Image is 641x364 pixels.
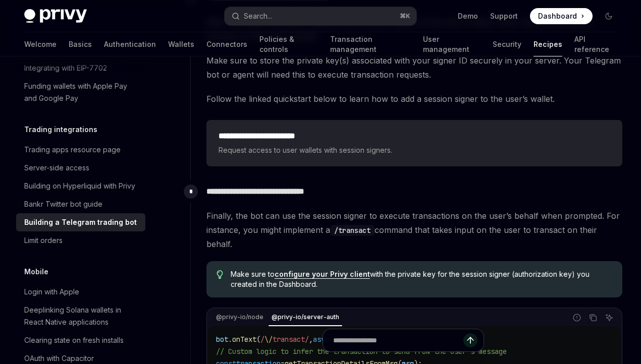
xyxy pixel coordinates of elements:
div: Building on Hyperliquid with Privy [24,180,135,192]
a: Funding wallets with Apple Pay and Google Pay [16,77,145,107]
span: ⌘ K [400,12,410,20]
div: @privy-io/node [213,311,266,323]
img: dark logo [24,9,87,23]
a: Deeplinking Solana wallets in React Native applications [16,301,145,331]
svg: Tip [217,270,224,279]
span: Dashboard [538,11,577,21]
a: Security [493,32,521,56]
a: Demo [458,11,478,21]
div: Deeplinking Solana wallets in React Native applications [24,304,139,328]
a: Bankr Twitter bot guide [16,195,145,213]
div: Funding wallets with Apple Pay and Google Pay [24,80,139,104]
div: Limit orders [24,234,63,247]
div: @privy-io/server-auth [269,311,342,323]
a: Limit orders [16,231,145,250]
button: Copy the contents from the code block [586,311,600,324]
input: Ask a question... [333,329,463,351]
span: Make sure to store the private key(s) associated with your signer ID securely in your server. You... [206,53,622,82]
a: Connectors [206,32,247,56]
span: Follow the linked quickstart below to learn how to add a session signer to the user’s wallet. [206,92,622,106]
button: Open search [225,7,417,25]
span: Make sure to with the private key for the session signer (authorization key) you created in the D... [231,269,612,289]
h5: Trading integrations [24,124,97,136]
button: Report incorrect code [570,311,583,324]
a: API reference [574,32,617,56]
button: Toggle dark mode [601,8,617,24]
a: Building a Telegram trading bot [16,213,145,231]
button: Send message [463,333,477,347]
a: Welcome [24,32,57,56]
div: Search... [244,10,272,22]
a: Policies & controls [259,32,318,56]
div: Trading apps resource page [24,144,121,156]
a: Authentication [104,32,156,56]
span: Request access to user wallets with session signers. [219,144,610,156]
a: Server-side access [16,159,145,177]
a: Recipes [533,32,562,56]
a: Login with Apple [16,283,145,301]
span: Finally, the bot can use the session signer to execute transactions on the user’s behalf when pro... [206,209,622,251]
a: Wallets [168,32,194,56]
code: /transact [330,225,375,236]
a: Dashboard [530,8,593,24]
div: Building a Telegram trading bot [24,216,137,228]
a: User management [423,32,480,56]
h5: Mobile [24,266,48,278]
a: Trading apps resource page [16,141,145,159]
button: Ask AI [603,311,616,324]
div: Server-side access [24,162,89,174]
a: Support [490,11,518,21]
a: configure your Privy client [275,270,370,279]
a: Clearing state on fresh installs [16,331,145,349]
div: Clearing state on fresh installs [24,334,124,346]
div: Login with Apple [24,286,79,298]
a: Building on Hyperliquid with Privy [16,177,145,195]
a: Basics [69,32,92,56]
a: Transaction management [330,32,411,56]
div: Bankr Twitter bot guide [24,198,102,210]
